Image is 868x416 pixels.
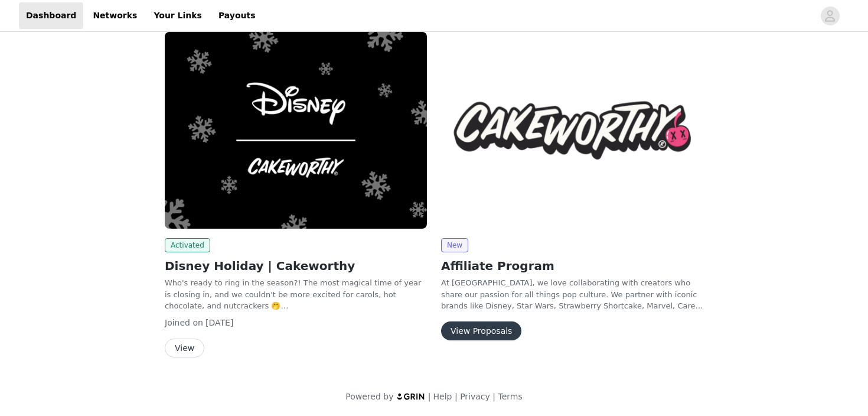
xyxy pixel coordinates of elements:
[345,392,393,401] span: Powered by
[86,2,144,29] a: Networks
[824,6,836,25] div: avatar
[441,32,703,229] img: Cakeworthy
[441,277,703,312] p: At [GEOGRAPHIC_DATA], we love collaborating with creators who share our passion for all things po...
[441,327,521,336] a: View Proposals
[165,238,210,252] span: Activated
[165,339,204,357] button: View
[441,238,468,252] span: New
[498,392,522,401] a: Terms
[165,344,204,353] a: View
[396,392,426,400] img: logo
[205,318,233,327] span: [DATE]
[165,32,427,229] img: Cakeworthy
[441,321,521,340] button: View Proposals
[433,392,452,401] a: Help
[460,392,490,401] a: Privacy
[146,2,209,29] a: Your Links
[211,2,263,29] a: Payouts
[165,318,203,327] span: Joined on
[455,392,458,401] span: |
[19,2,83,29] a: Dashboard
[441,257,703,275] h2: Affiliate Program
[165,257,427,275] h2: Disney Holiday | Cakeworthy
[492,392,495,401] span: |
[165,277,427,312] p: Who's ready to ring in the season?! The most magical time of year is closing in, and we couldn't ...
[428,392,431,401] span: |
